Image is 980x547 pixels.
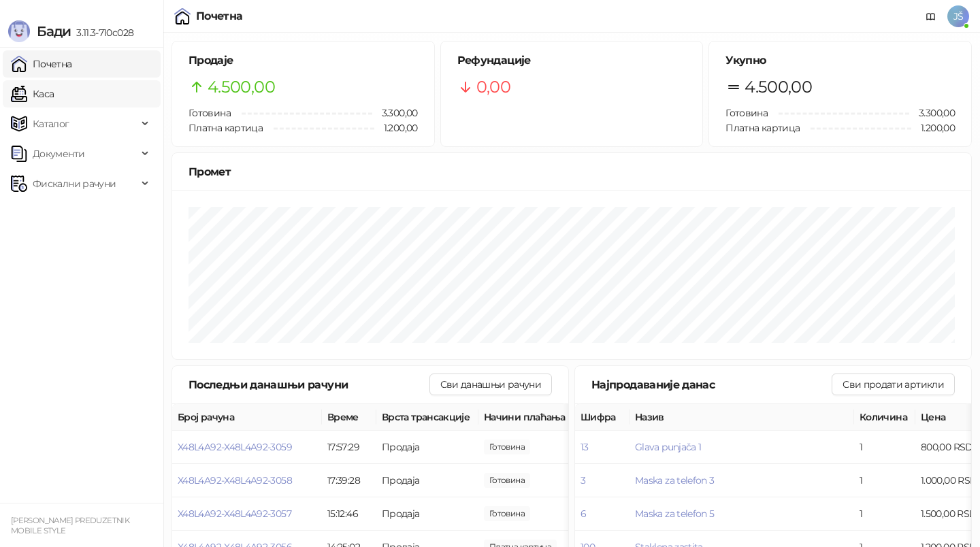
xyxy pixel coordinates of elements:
td: 17:39:28 [322,464,376,497]
a: Почетна [11,50,72,78]
span: 4.500,00 [745,74,812,100]
td: Продаја [376,497,478,531]
button: 13 [581,441,589,453]
button: Maska za telefon 3 [635,474,714,486]
th: Начини плаћања [478,404,615,431]
span: Готовина [725,107,768,119]
td: 1 [854,497,915,531]
span: Готовина [189,107,231,119]
td: Продаја [376,431,478,464]
button: Сви данашњи рачуни [429,374,552,395]
a: Каса [11,80,54,107]
th: Количина [854,404,915,431]
th: Врста трансакције [376,404,478,431]
th: Назив [630,404,854,431]
span: Бади [37,23,71,39]
button: X48L4A92-X48L4A92-3058 [178,474,292,486]
button: Glava punjača 1 [635,441,701,453]
td: 15:12:46 [322,497,376,531]
th: Шифра [575,404,630,431]
td: 1 [854,431,915,464]
h5: Укупно [725,52,955,69]
span: 1.200,00 [911,120,955,135]
div: Најпродаваније данас [591,376,832,393]
button: Maska za telefon 5 [635,508,714,520]
div: Последњи данашњи рачуни [189,376,429,393]
h5: Продаје [189,52,418,69]
button: 3 [581,474,585,486]
th: Број рачуна [172,404,322,431]
span: 1.000,00 [484,473,530,488]
span: Фискални рачуни [33,170,116,197]
span: 1.200,00 [374,120,418,135]
span: Каталог [33,110,69,137]
small: [PERSON_NAME] PREDUZETNIK MOBILE STYLE [11,516,129,535]
span: 4.500,00 [208,74,275,100]
button: Сви продати артикли [832,374,955,395]
a: Документација [920,5,942,27]
button: 6 [581,508,586,520]
span: 0,00 [476,74,510,100]
span: 3.300,00 [372,105,418,120]
img: Logo [8,20,30,42]
div: Промет [189,163,955,180]
div: Почетна [196,11,243,22]
td: Продаја [376,464,478,497]
span: Платна картица [189,122,263,134]
span: 3.300,00 [909,105,955,120]
h5: Рефундације [457,52,687,69]
th: Време [322,404,376,431]
span: 800,00 [484,440,530,454]
td: 17:57:29 [322,431,376,464]
td: 1 [854,464,915,497]
span: 3.11.3-710c028 [71,27,133,39]
button: X48L4A92-X48L4A92-3057 [178,508,291,520]
span: Платна картица [725,122,800,134]
span: Документи [33,140,84,167]
button: X48L4A92-X48L4A92-3059 [178,441,292,453]
span: JŠ [947,5,969,27]
span: 1.500,00 [484,506,530,521]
